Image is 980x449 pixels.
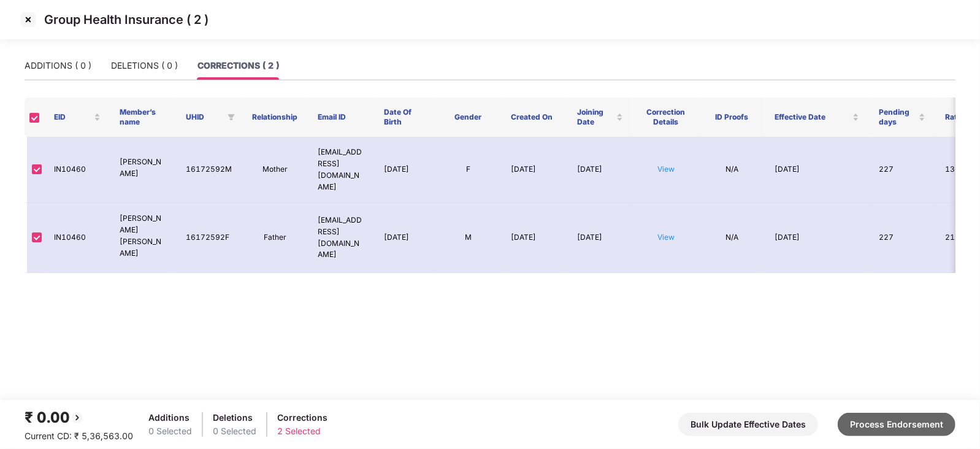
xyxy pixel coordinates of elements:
[374,137,435,203] td: [DATE]
[308,98,374,137] th: Email ID
[699,203,765,272] td: N/A
[765,137,869,203] td: [DATE]
[699,98,765,137] th: ID Proofs
[435,203,502,272] td: M
[374,203,435,272] td: [DATE]
[657,164,675,174] a: View
[120,213,167,259] p: [PERSON_NAME] [PERSON_NAME]
[501,98,567,137] th: Created On
[242,137,308,203] td: Mother
[25,406,133,429] div: ₹ 0.00
[633,98,699,137] th: Correction Details
[25,431,133,441] span: Current CD: ₹ 5,36,563.00
[277,411,327,424] div: Corrections
[44,12,209,27] p: Group Health Insurance ( 2 )
[176,203,242,272] td: 16172592F
[869,137,935,203] td: 227
[148,424,192,438] div: 0 Selected
[775,112,850,122] span: Effective Date
[54,112,91,122] span: EID
[120,156,167,180] p: [PERSON_NAME]
[838,413,955,436] button: Process Endorsement
[148,411,192,424] div: Additions
[869,98,935,137] th: Pending days
[70,410,85,425] img: svg+xml;base64,PHN2ZyBpZD0iQmFjay0yMHgyMCIgeG1sbnM9Imh0dHA6Ly93d3cudzMub3JnLzIwMDAvc3ZnIiB3aWR0aD...
[879,107,916,127] span: Pending days
[176,137,242,203] td: 16172592M
[197,59,279,72] div: CORRECTIONS ( 2 )
[213,411,256,424] div: Deletions
[277,424,327,438] div: 2 Selected
[567,203,634,272] td: [DATE]
[308,137,374,203] td: [EMAIL_ADDRESS][DOMAIN_NAME]
[18,10,38,29] img: svg+xml;base64,PHN2ZyBpZD0iQ3Jvc3MtMzJ4MzIiIHhtbG5zPSJodHRwOi8vd3d3LnczLm9yZy8yMDAwL3N2ZyIgd2lkdG...
[501,137,567,203] td: [DATE]
[699,137,765,203] td: N/A
[308,203,374,272] td: [EMAIL_ADDRESS][DOMAIN_NAME]
[435,98,502,137] th: Gender
[242,203,308,272] td: Father
[501,203,567,272] td: [DATE]
[577,107,614,127] span: Joining Date
[111,59,178,72] div: DELETIONS ( 0 )
[374,98,435,137] th: Date Of Birth
[228,113,235,121] span: filter
[242,98,308,137] th: Relationship
[25,59,91,72] div: ADDITIONS ( 0 )
[435,137,502,203] td: F
[765,203,869,272] td: [DATE]
[567,98,634,137] th: Joining Date
[44,137,110,203] td: IN10460
[657,232,675,242] a: View
[567,137,634,203] td: [DATE]
[765,98,869,137] th: Effective Date
[225,110,237,125] span: filter
[44,203,110,272] td: IN10460
[213,424,256,438] div: 0 Selected
[678,413,818,436] button: Bulk Update Effective Dates
[110,98,177,137] th: Member’s name
[869,203,935,272] td: 227
[186,112,223,122] span: UHID
[44,98,110,137] th: EID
